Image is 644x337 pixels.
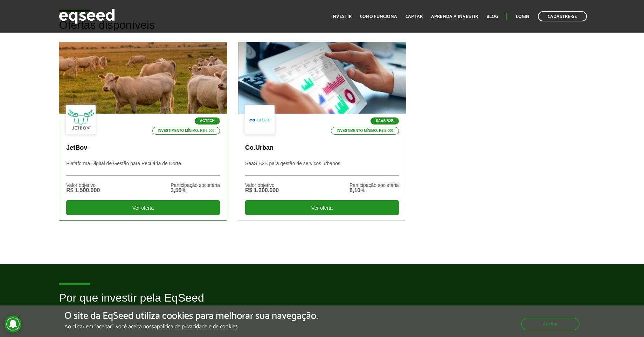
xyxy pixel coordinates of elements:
a: Captar [406,14,423,19]
a: Cadastre-se [538,11,587,21]
div: 3,50% [171,188,220,193]
button: Aceitar [521,318,580,330]
div: Valor objetivo [245,183,279,188]
img: EqSeed [59,7,115,26]
div: 8,10% [349,188,399,193]
div: Participação societária [349,183,399,188]
p: Plataforma Digital de Gestão para Pecuária de Corte [66,161,220,176]
div: Participação societária [171,183,220,188]
h2: Por que investir pela EqSeed [59,292,585,315]
a: Investir [331,14,352,19]
a: Login [516,14,529,19]
div: R$ 1.500.000 [66,188,100,193]
a: Blog [486,14,498,19]
a: Como funciona [360,14,397,19]
p: Co.Urban [245,144,399,152]
p: Ao clicar em "aceitar", você aceita nossa . [64,323,318,330]
a: Agtech Investimento mínimo: R$ 5.000 JetBov Plataforma Digital de Gestão para Pecuária de Corte V... [59,42,227,221]
p: SaaS B2B [371,117,399,124]
div: Valor objetivo [66,183,100,188]
a: Aprenda a investir [431,14,478,19]
a: política de privacidade e de cookies [157,324,238,330]
div: Ver oferta [245,200,399,215]
p: Investimento mínimo: R$ 5.000 [152,127,220,135]
p: Investimento mínimo: R$ 5.000 [331,127,399,135]
p: JetBov [66,144,220,152]
h5: O site da EqSeed utiliza cookies para melhorar sua navegação. [64,311,318,322]
p: Agtech [195,117,220,124]
a: SaaS B2B Investimento mínimo: R$ 5.000 Co.Urban SaaS B2B para gestão de serviços urbanos Valor ob... [238,42,406,221]
div: R$ 1.200.000 [245,188,279,193]
p: SaaS B2B para gestão de serviços urbanos [245,161,399,176]
div: Ver oferta [66,200,220,215]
